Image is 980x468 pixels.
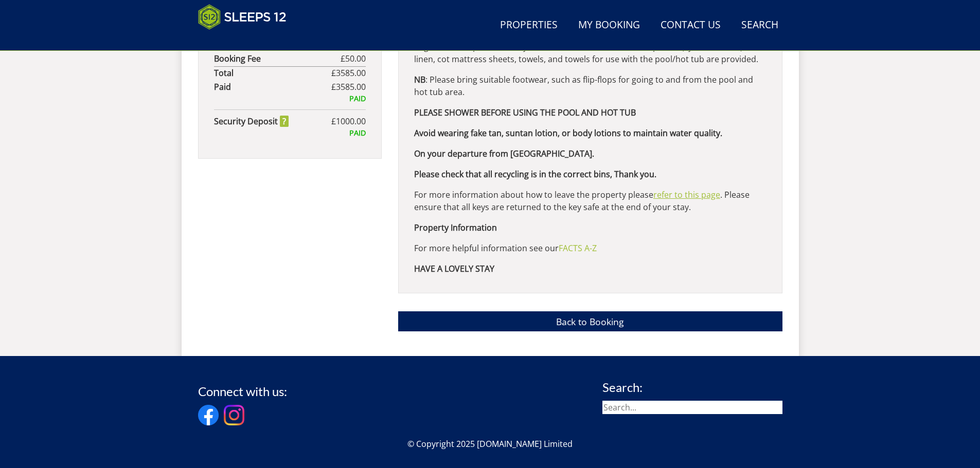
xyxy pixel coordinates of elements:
[414,242,767,254] p: For more helpful information see our
[198,385,287,398] h3: Connect with us:
[574,14,644,37] a: My Booking
[414,107,636,118] strong: PLEASE SHOWER BEFORE USING THE POOL AND HOT TUB
[214,52,341,65] strong: Booking Fee
[336,116,366,127] span: 1000.00
[214,127,366,139] div: PAID
[198,438,782,450] p: © Copyright 2025 [DOMAIN_NAME] Limited
[214,81,331,93] strong: Paid
[224,405,244,425] img: Instagram
[193,36,301,45] iframe: Customer reviews powered by Trustpilot
[653,189,720,200] a: refer to this page
[198,4,287,30] img: Sleeps 12
[559,242,597,254] a: FACTS A-Z
[414,127,722,139] strong: Avoid wearing fake tan, suntan lotion, or body lotions to maintain water quality.
[414,73,767,98] p: : Please bring suitable footwear, such as flip-flops for going to and from the pool and hot tub a...
[398,311,782,331] a: Back to Booking
[737,14,782,37] a: Search
[336,67,366,79] span: 3585.00
[414,74,425,85] strong: NB
[214,93,366,104] div: PAID
[214,115,289,127] strong: Security Deposit
[198,405,219,425] img: Facebook
[331,81,366,93] span: £
[414,189,767,213] p: For more information about how to leave the property please . Please ensure that all keys are ret...
[414,148,594,159] strong: On your departure from [GEOGRAPHIC_DATA].
[602,401,782,414] input: Search...
[214,67,331,79] strong: Total
[331,67,366,79] span: £
[414,169,656,180] strong: Please check that all recycling is in the correct bins, Thank you.
[602,381,782,394] h3: Search:
[496,14,562,37] a: Properties
[341,52,366,65] span: £
[656,14,725,37] a: Contact Us
[345,53,366,64] span: 50.00
[414,263,494,274] b: HAVE A LOVELY STAY
[414,222,497,233] b: Property Information
[331,115,366,127] span: £
[336,81,366,92] span: 3585.00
